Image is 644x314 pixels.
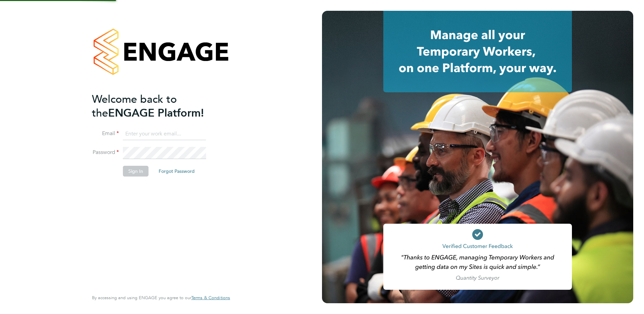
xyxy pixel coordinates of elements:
[191,295,230,301] a: Terms & Conditions
[92,295,230,301] span: By accessing and using ENGAGE you agree to our
[92,93,177,120] span: Welcome back to the
[123,166,149,177] button: Sign In
[92,92,223,120] h2: ENGAGE Platform!
[92,130,119,137] label: Email
[92,149,119,156] label: Password
[191,295,230,301] span: Terms & Conditions
[123,128,206,140] input: Enter your work email...
[153,166,200,177] button: Forgot Password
